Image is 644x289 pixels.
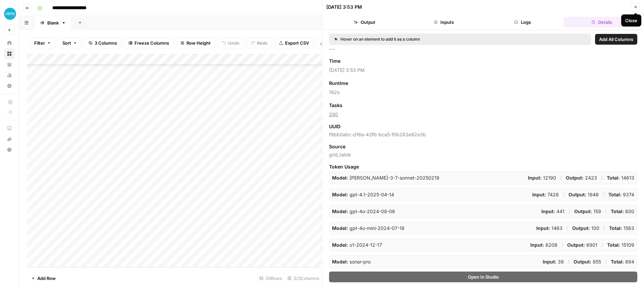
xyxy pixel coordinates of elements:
[329,163,637,170] span: Token Usage
[599,36,633,43] span: Add All Columns
[532,191,559,198] p: 7428
[247,38,272,48] button: Redo
[332,225,405,232] p: gpt-4o-mini-2024-07-18
[95,40,117,46] span: 3 Columns
[332,175,439,181] p: claude-3-7-sonnet-20250219
[601,175,603,181] p: /
[567,225,568,232] p: /
[332,259,348,264] strong: Model:
[536,225,550,231] strong: Input:
[566,175,597,181] p: 2423
[329,272,637,282] button: Open In Studio
[611,258,634,265] p: 894
[329,123,340,130] span: UUID
[332,175,348,181] strong: Model:
[329,102,342,109] span: Tasks
[58,38,82,48] button: Sort
[609,225,622,231] strong: Total:
[4,81,15,91] a: Settings
[532,192,546,197] strong: Input:
[406,17,482,28] button: Inputs
[568,258,570,265] p: /
[332,208,395,215] p: gpt-4o-2024-08-06
[543,258,564,265] p: 39
[572,225,590,231] strong: Output:
[4,8,16,20] img: XeroOps Logo
[84,38,121,48] button: 3 Columns
[536,225,562,232] p: 1463
[605,258,607,265] p: /
[332,242,382,248] p: o1-2024-12-17
[560,175,562,181] p: /
[285,273,322,284] div: 3/3 Columns
[37,275,56,282] span: Add Row
[603,225,605,232] p: /
[541,208,565,215] p: 441
[607,175,620,181] strong: Total:
[62,40,71,46] span: Sort
[124,38,173,48] button: Freeze Columns
[329,89,637,96] span: 182s
[603,191,604,198] p: /
[34,40,45,46] span: Filter
[611,208,624,214] strong: Total:
[574,259,591,264] strong: Output:
[607,175,634,181] p: 14613
[332,258,371,265] p: sonar-pro
[485,17,561,28] button: Logs
[607,242,620,248] strong: Total:
[332,225,348,231] strong: Model:
[329,151,637,158] span: grid_table
[543,259,556,264] strong: Input:
[218,38,244,48] button: Undo
[567,242,597,248] p: 6901
[34,16,72,30] a: Blank
[329,80,348,87] span: Runtime
[569,208,570,215] p: /
[4,123,15,134] a: AirOps Academy
[609,225,634,232] p: 1563
[27,273,60,284] button: Add Row
[530,242,557,248] p: 8208
[569,192,586,197] strong: Output:
[595,34,637,45] button: Add All Columns
[611,259,624,264] strong: Total:
[329,143,345,150] span: Source
[574,258,601,265] p: 855
[257,40,268,46] span: Redo
[135,40,169,46] span: Freeze Columns
[4,59,15,70] a: Your Data
[572,225,599,232] p: 100
[186,40,211,46] span: Row Height
[4,134,15,144] button: What's new?
[541,208,555,214] strong: Input:
[608,192,622,197] strong: Total:
[329,111,338,117] a: 290
[332,208,348,214] strong: Model:
[4,5,15,22] button: Workspace: XeroOps
[574,208,592,214] strong: Output:
[176,38,215,48] button: Row Height
[561,242,563,248] p: /
[329,67,637,74] span: [DATE] 3:53 PM
[567,242,585,248] strong: Output:
[332,191,394,198] p: gpt-4.1-2025-04-14
[528,175,542,181] strong: Input:
[563,17,640,28] button: Details
[574,208,601,215] p: 159
[329,58,340,64] span: Time
[329,131,637,138] span: f9bb0abc-d16a-43fb-bca5-f0b283e82e3b
[4,134,14,144] div: What's new?
[326,17,403,28] button: Output
[611,208,634,215] p: 600
[285,40,309,46] span: Export CSV
[605,208,607,215] p: /
[332,192,348,197] strong: Model:
[228,40,239,46] span: Undo
[569,191,599,198] p: 1946
[334,36,503,42] div: Hover on an element to add it as a column
[332,242,348,248] strong: Model:
[275,38,313,48] button: Export CSV
[326,4,362,10] div: [DATE] 3:53 PM
[4,38,15,48] a: Home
